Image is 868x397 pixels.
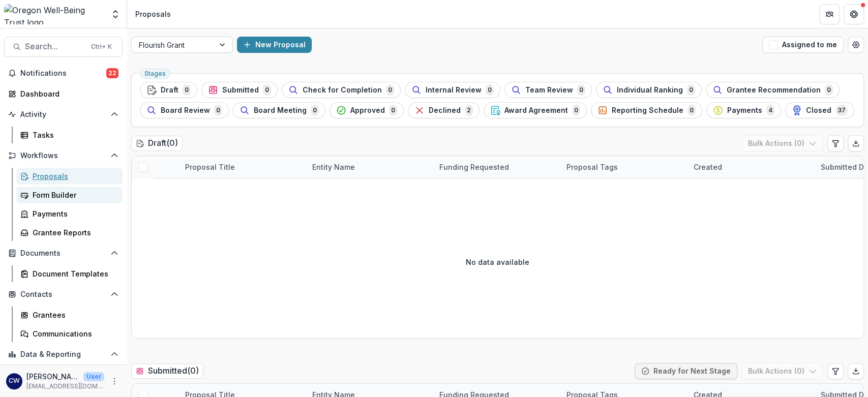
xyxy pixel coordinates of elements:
div: Entity Name [306,156,433,178]
p: No data available [466,257,529,267]
div: Proposal Title [179,156,306,178]
button: Search... [4,37,123,57]
span: Individual Ranking [617,86,683,95]
span: 2 [465,105,473,116]
button: Bulk Actions (0) [741,363,823,379]
button: Declined2 [408,102,480,118]
button: Get Help [844,4,864,24]
span: 22 [106,68,118,78]
span: Reporting Schedule [612,106,683,115]
div: Cat Willett [9,378,20,384]
button: Board Meeting0 [233,102,325,118]
button: Internal Review0 [405,82,500,98]
div: Proposal Tags [560,156,687,178]
span: 4 [766,105,774,116]
button: Draft0 [140,82,197,98]
button: Open Activity [4,106,123,123]
span: Contacts [20,290,106,299]
button: Export table data [848,135,864,151]
div: Document Templates [33,268,114,279]
span: Search... [25,42,85,51]
button: Team Review0 [504,82,592,98]
button: Open Workflows [4,147,123,164]
div: Payments [33,208,114,219]
p: User [83,372,104,381]
button: Reporting Schedule0 [591,102,702,118]
span: 0 [311,105,319,116]
button: Edit table settings [827,135,844,151]
button: Open entity switcher [108,4,123,24]
span: 37 [835,105,848,116]
button: Submitted0 [201,82,278,98]
button: More [108,375,121,387]
div: Funding Requested [433,156,560,178]
a: Grantees [16,307,123,323]
div: Proposal Tags [560,162,624,172]
span: Approved [350,106,385,115]
span: Award Agreement [504,106,568,115]
button: Assigned to me [762,37,844,53]
div: Tasks [33,130,114,140]
p: [EMAIL_ADDRESS][DOMAIN_NAME] [26,382,104,391]
h2: Draft ( 0 ) [131,136,183,150]
a: Grantee Reports [16,224,123,241]
span: Closed [806,106,831,115]
nav: breadcrumb [131,7,175,21]
span: 0 [687,84,695,96]
button: Open Data & Reporting [4,346,123,362]
span: Board Meeting [254,106,307,115]
span: 0 [263,84,271,96]
button: Open Documents [4,245,123,261]
button: Grantee Recommendation0 [706,82,840,98]
span: 0 [572,105,580,116]
a: Proposals [16,168,123,185]
button: Bulk Actions (0) [741,135,823,151]
span: 0 [386,84,394,96]
button: Closed37 [785,102,854,118]
button: Check for Completion0 [282,82,401,98]
button: Payments4 [706,102,781,118]
a: Dashboard [4,85,123,102]
div: Grantees [33,310,114,320]
div: Proposals [135,9,171,19]
span: 0 [577,84,585,96]
span: Internal Review [426,86,482,95]
button: Open table manager [848,37,864,53]
span: Grantee Recommendation [727,86,821,95]
div: Funding Requested [433,162,515,172]
div: Dashboard [20,88,114,99]
span: 0 [486,84,494,96]
div: Created [687,156,815,178]
div: Grantee Reports [33,227,114,238]
button: Board Review0 [140,102,229,118]
span: Declined [429,106,461,115]
div: Form Builder [33,190,114,200]
img: Oregon Well-Being Trust logo [4,4,104,24]
button: Edit table settings [827,363,844,379]
span: Team Review [525,86,573,95]
button: New Proposal [237,37,312,53]
h2: Submitted ( 0 ) [131,363,203,378]
span: Stages [144,70,166,77]
button: Individual Ranking0 [596,82,702,98]
p: [PERSON_NAME] [26,371,79,382]
span: Notifications [20,69,106,78]
span: Payments [727,106,762,115]
button: Approved0 [330,102,404,118]
a: Document Templates [16,265,123,282]
span: 0 [183,84,191,96]
span: Data & Reporting [20,350,106,359]
div: Entity Name [306,162,361,172]
button: Partners [819,4,840,24]
button: Notifications22 [4,65,123,81]
span: Submitted [222,86,259,95]
span: 0 [687,105,696,116]
button: Open Contacts [4,286,123,302]
span: Workflows [20,151,106,160]
a: Communications [16,325,123,342]
span: Documents [20,249,106,258]
button: Ready for Next Stage [635,363,737,379]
